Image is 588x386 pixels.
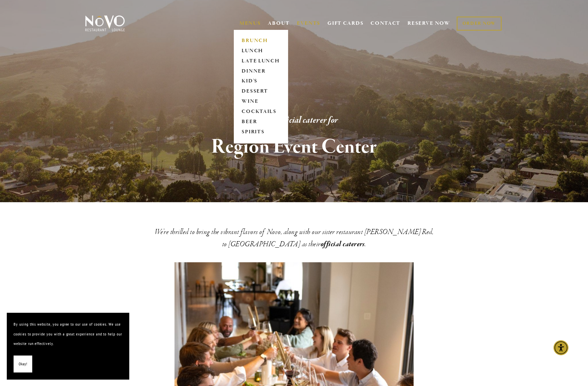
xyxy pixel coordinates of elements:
strong: Region Event Center [211,134,377,160]
em: now the official caterer for [250,114,338,127]
a: ABOUT [268,20,290,27]
a: RESERVE NOW [407,17,450,30]
img: Novo Restaurant &amp; Lounge [84,15,126,32]
a: MENUS [240,20,261,27]
a: DESSERT [240,86,282,97]
a: WINE [240,97,282,107]
a: COCKTAILS [240,107,282,117]
em: official [321,239,341,249]
a: SPIRITS [240,127,282,137]
button: Okay! [14,355,32,373]
span: Okay! [19,359,27,369]
a: LUNCH [240,46,282,56]
em: . [365,239,366,249]
a: BRUNCH [240,36,282,46]
a: LATE LUNCH [240,56,282,66]
a: GIFT CARDS [327,17,363,30]
a: EVENTS [297,20,320,27]
div: Accessibility Menu [553,340,568,355]
section: Cookie banner [7,313,129,379]
p: By using this website, you agree to our use of cookies. We use cookies to provide you with a grea... [14,320,122,349]
a: CONTACT [371,17,400,30]
em: We’re thrilled to bring the vibrant flavors of Novo, along with our sister restaurant [PERSON_NAM... [155,227,433,249]
a: ORDER NOW [457,17,501,31]
a: KID'S [240,76,282,86]
em: caterers [343,239,365,249]
a: BEER [240,117,282,127]
a: DINNER [240,66,282,76]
